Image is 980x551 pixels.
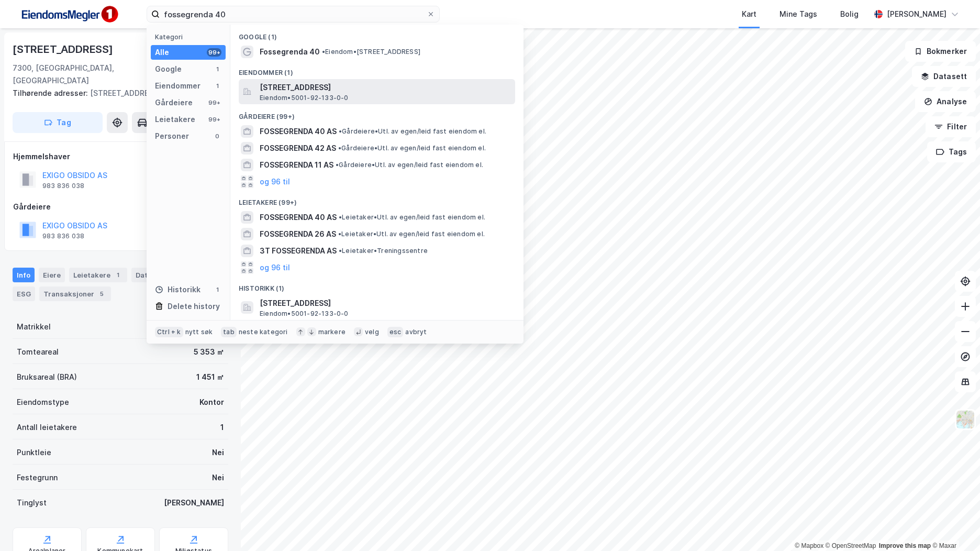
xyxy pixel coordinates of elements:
div: Hjemmelshaver [13,150,228,163]
div: 0 [213,132,221,140]
button: Bokmerker [905,41,976,62]
span: Gårdeiere • Utl. av egen/leid fast eiendom el. [339,127,486,136]
button: Datasett [912,66,976,87]
div: Leietakere (99+) [230,190,524,209]
div: Ctrl + k [155,327,183,337]
div: esc [387,327,404,337]
div: avbryt [405,328,427,336]
span: FOSSEGRENDA 26 AS [260,228,336,240]
span: Eiendom • [STREET_ADDRESS] [322,48,420,56]
div: 1 [113,270,123,280]
span: Leietaker • Utl. av egen/leid fast eiendom el. [339,213,485,222]
span: [STREET_ADDRESS] [260,297,511,310]
div: Leietakere [155,113,195,126]
span: [STREET_ADDRESS] [260,81,511,94]
div: Google [155,63,182,75]
span: Tilhørende adresser: [13,89,90,97]
div: Transaksjoner [39,286,111,301]
div: Antall leietakere [17,421,77,434]
div: Info [13,268,35,282]
button: Tag [13,112,103,133]
button: Filter [926,116,976,137]
div: Kontor [199,396,224,409]
div: Nei [212,446,224,459]
div: 983 836 038 [42,232,84,240]
div: 5 353 ㎡ [194,346,224,358]
span: Gårdeiere • Utl. av egen/leid fast eiendom el. [336,161,483,169]
div: Delete history [168,300,220,313]
span: • [338,230,341,238]
a: Improve this map [879,542,931,549]
span: • [336,161,339,169]
div: 99+ [207,98,221,107]
div: Festegrunn [17,471,58,484]
div: Gårdeiere (99+) [230,104,524,123]
div: Kontrollprogram for chat [928,501,980,551]
div: Tinglyst [17,497,47,509]
span: FOSSEGRENDA 40 AS [260,125,337,138]
div: neste kategori [239,328,288,336]
div: nytt søk [185,328,213,336]
div: 1 [213,65,221,73]
span: FOSSEGRENDA 40 AS [260,211,337,224]
div: [STREET_ADDRESS] [13,41,115,58]
div: 983 836 038 [42,182,84,190]
button: Tags [927,141,976,162]
div: 1 451 ㎡ [196,371,224,383]
div: Tomteareal [17,346,59,358]
span: Leietaker • Utl. av egen/leid fast eiendom el. [338,230,485,238]
div: Google (1) [230,25,524,43]
div: 1 [213,285,221,294]
div: Eiere [39,268,65,282]
span: • [338,144,341,152]
span: Fossegrenda 40 [260,46,320,58]
div: Gårdeiere [13,201,228,213]
input: Søk på adresse, matrikkel, gårdeiere, leietakere eller personer [160,6,427,22]
div: tab [221,327,237,337]
div: markere [318,328,346,336]
div: Eiendomstype [17,396,69,409]
span: Eiendom • 5001-92-133-0-0 [260,94,349,102]
iframe: Chat Widget [928,501,980,551]
span: 3T FOSSEGRENDA AS [260,245,337,257]
div: [PERSON_NAME] [887,8,946,20]
div: 1 [220,421,224,434]
span: FOSSEGRENDA 42 AS [260,142,336,155]
div: [PERSON_NAME] [164,497,224,509]
span: FOSSEGRENDA 11 AS [260,159,333,171]
div: Personer [155,130,189,142]
img: Z [955,410,975,429]
span: Eiendom • 5001-92-133-0-0 [260,310,349,318]
div: [STREET_ADDRESS] [13,87,220,100]
button: Analyse [915,91,976,112]
div: Matrikkel [17,321,51,333]
button: og 96 til [260,175,290,188]
div: Bruksareal (BRA) [17,371,77,383]
div: 7300, [GEOGRAPHIC_DATA], [GEOGRAPHIC_DATA] [13,62,171,87]
span: • [339,127,342,135]
div: Mine Tags [779,8,817,20]
div: Bolig [840,8,859,20]
div: Nei [212,471,224,484]
div: 1 [213,82,221,90]
div: Alle [155,46,169,59]
div: Historikk [155,283,201,296]
span: • [339,247,342,255]
div: ESG [13,286,35,301]
span: • [322,48,325,56]
div: 99+ [207,115,221,124]
div: Leietakere [69,268,127,282]
a: Mapbox [795,542,823,549]
div: Gårdeiere [155,96,193,109]
div: Datasett [131,268,171,282]
img: F4PB6Px+NJ5v8B7XTbfpPpyloAAAAASUVORK5CYII= [17,3,121,26]
div: Historikk (1) [230,276,524,295]
div: Eiendommer (1) [230,60,524,79]
div: Punktleie [17,446,51,459]
div: 5 [96,289,107,299]
div: velg [365,328,379,336]
div: Kart [742,8,756,20]
div: Eiendommer [155,80,201,92]
div: Kategori [155,33,226,41]
a: OpenStreetMap [826,542,876,549]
